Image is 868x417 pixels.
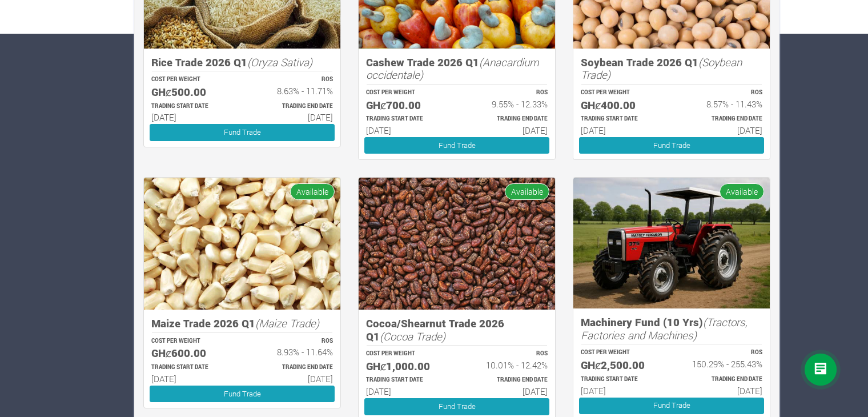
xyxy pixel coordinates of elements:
[581,316,762,342] h5: Machinery Fund (10 Yrs)
[364,398,549,415] a: Fund Trade
[151,347,232,360] h5: GHȼ600.00
[151,337,232,346] p: COST PER WEIGHT
[366,350,447,358] p: COST PER WEIGHT
[366,125,447,135] h6: [DATE]
[467,99,548,109] h6: 9.55% - 12.33%
[682,348,762,357] p: ROS
[366,386,447,396] h6: [DATE]
[252,102,333,111] p: Estimated Trading End Date
[581,125,661,135] h6: [DATE]
[581,348,661,357] p: COST PER WEIGHT
[467,89,548,97] p: ROS
[252,86,333,96] h6: 8.63% - 11.71%
[252,75,333,84] p: ROS
[467,125,548,135] h6: [DATE]
[359,178,555,310] img: growforme image
[581,115,661,123] p: Estimated Trading Start Date
[581,386,661,396] h6: [DATE]
[252,363,333,372] p: Estimated Trading End Date
[252,347,333,357] h6: 8.93% - 11.64%
[467,115,548,123] p: Estimated Trading End Date
[366,360,447,373] h5: GHȼ1,000.00
[252,112,333,122] h6: [DATE]
[581,89,661,97] p: COST PER WEIGHT
[682,125,762,135] h6: [DATE]
[579,137,764,154] a: Fund Trade
[682,99,762,109] h6: 8.57% - 11.43%
[505,183,549,200] span: Available
[380,329,445,343] i: (Cocoa Trade)
[151,86,232,99] h5: GHȼ500.00
[151,56,333,69] h5: Rice Trade 2026 Q1
[151,112,232,122] h6: [DATE]
[467,350,548,358] p: ROS
[682,89,762,97] p: ROS
[682,115,762,123] p: Estimated Trading End Date
[720,183,764,200] span: Available
[682,359,762,369] h6: 150.29% - 255.43%
[366,55,539,82] i: (Anacardium occidentale)
[151,102,232,111] p: Estimated Trading Start Date
[151,374,232,384] h6: [DATE]
[252,337,333,346] p: ROS
[247,55,312,69] i: (Oryza Sativa)
[151,75,232,84] p: COST PER WEIGHT
[682,386,762,396] h6: [DATE]
[581,56,762,82] h5: Soybean Trade 2026 Q1
[467,386,548,396] h6: [DATE]
[581,375,661,384] p: Estimated Trading Start Date
[366,317,548,343] h5: Cocoa/Shearnut Trade 2026 Q1
[467,376,548,384] p: Estimated Trading End Date
[581,55,742,82] i: (Soybean Trade)
[366,99,447,112] h5: GHȼ700.00
[581,315,748,342] i: (Tractors, Factories and Machines)
[467,360,548,370] h6: 10.01% - 12.42%
[366,376,447,384] p: Estimated Trading Start Date
[151,317,333,330] h5: Maize Trade 2026 Q1
[290,183,335,200] span: Available
[366,115,447,123] p: Estimated Trading Start Date
[144,178,340,310] img: growforme image
[581,99,661,112] h5: GHȼ400.00
[255,316,319,330] i: (Maize Trade)
[366,89,447,97] p: COST PER WEIGHT
[366,56,548,82] h5: Cashew Trade 2026 Q1
[573,178,770,308] img: growforme image
[252,374,333,384] h6: [DATE]
[579,398,764,414] a: Fund Trade
[150,124,335,141] a: Fund Trade
[682,375,762,384] p: Estimated Trading End Date
[364,137,549,154] a: Fund Trade
[581,359,661,372] h5: GHȼ2,500.00
[151,363,232,372] p: Estimated Trading Start Date
[150,386,335,402] a: Fund Trade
